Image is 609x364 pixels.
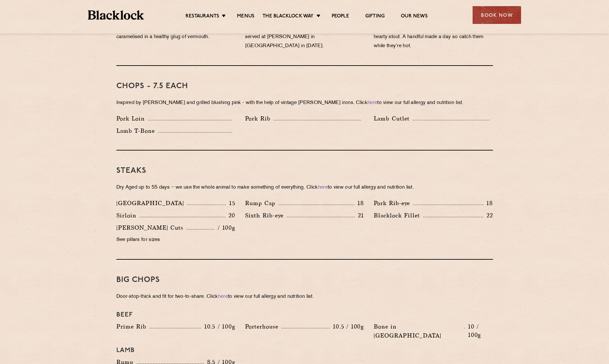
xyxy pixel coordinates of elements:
[374,211,423,220] p: Blacklock Fillet
[354,199,364,207] p: 18
[116,126,158,135] p: Lamb T-Bone
[332,13,349,20] a: People
[218,294,228,299] a: here
[116,99,493,108] p: Inspired by [PERSON_NAME] and grilled blushing pink - with the help of vintage [PERSON_NAME] iron...
[365,13,385,20] a: Gifting
[116,211,140,220] p: Sirloin
[116,322,150,331] p: Prime Rib
[368,100,377,105] a: here
[225,211,235,220] p: 20
[237,13,254,20] a: Menus
[245,211,287,220] p: Sixth Rib-eye
[116,347,493,354] h4: Lamb
[116,311,493,319] h4: Beef
[483,211,493,220] p: 22
[116,167,493,175] h3: Steaks
[226,199,235,207] p: 15
[245,24,364,51] p: Our take on the classic “Steak-On-White” first served at [PERSON_NAME] in [GEOGRAPHIC_DATA] in [D...
[116,199,187,208] p: [GEOGRAPHIC_DATA]
[330,322,364,331] p: 10.5 / 100g
[116,114,148,123] p: Pork Loin
[201,322,235,331] p: 10.5 / 100g
[214,224,235,232] p: / 100g
[465,322,493,339] p: 10 / 100g
[116,82,493,90] h3: Chops - 7.5 each
[186,13,219,20] a: Restaurants
[116,223,187,232] p: [PERSON_NAME] Cuts
[116,292,493,301] p: Door-stop-thick and fit for two-to-share. Click to view our full allergy and nutrition list.
[245,114,274,123] p: Pork Rib
[355,211,364,220] p: 21
[401,13,428,20] a: Our News
[374,24,493,51] p: Trimmings from our morning butchery, fuelled by a hearty stout. A handful made a day so catch the...
[88,10,144,20] img: BL_Textured_Logo-footer-cropped.svg
[116,276,493,284] h3: Big Chops
[116,235,235,244] p: See pillars for sizes
[374,199,413,208] p: Pork Rib-eye
[473,6,521,24] div: Book Now
[116,183,493,192] p: Dry Aged up to 55 days − we use the whole animal to make something of everything. Click to view o...
[318,185,328,190] a: here
[374,322,464,340] p: Bone in [GEOGRAPHIC_DATA]
[245,199,279,208] p: Rump Cap
[245,322,282,331] p: Porterhouse
[374,114,413,123] p: Lamb Cutlet
[483,199,493,207] p: 18
[262,13,314,20] a: The Blacklock Way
